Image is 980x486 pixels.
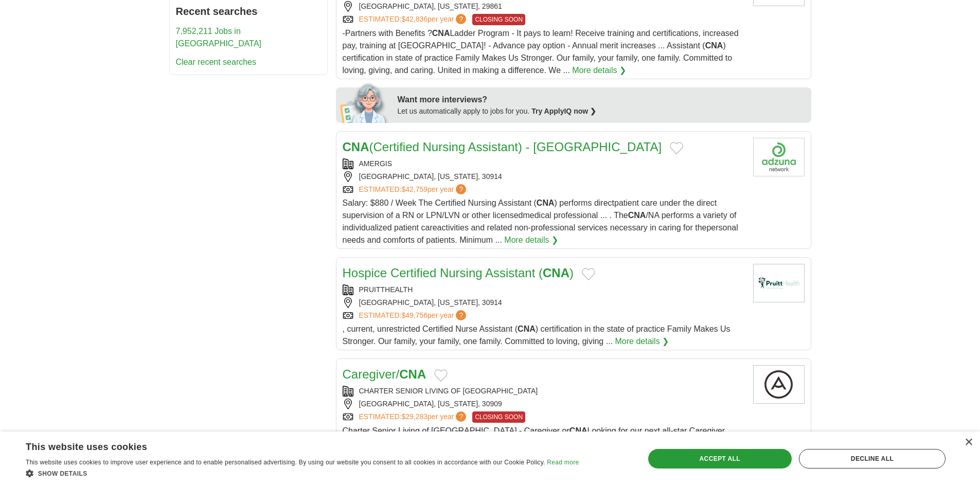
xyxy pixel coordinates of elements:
[456,184,466,194] span: ?
[472,411,525,423] span: CLOSING SOON
[359,310,469,321] a: ESTIMATED:$49,756per year?
[504,234,558,246] a: More details ❯
[456,310,466,320] span: ?
[965,439,972,446] div: Close
[753,264,805,302] img: PruittHealth logo
[753,138,805,176] img: Company logo
[398,94,805,106] div: Want more interviews?
[343,140,369,154] strong: CNA
[401,185,427,193] span: $42,759
[176,4,321,19] h2: Recent searches
[399,367,426,381] strong: CNA
[343,266,574,280] a: Hospice Certified Nursing Assistant (CNA)
[753,365,805,404] img: Company logo
[615,335,669,348] a: More details ❯
[398,106,805,117] div: Let us automatically apply to jobs for you.
[343,386,745,397] div: CHARTER SENIOR LIVING OF [GEOGRAPHIC_DATA]
[434,369,448,382] button: Add to favorite jobs
[518,325,536,333] strong: CNA
[359,411,469,423] a: ESTIMATED:$29,283per year?
[176,58,257,66] a: Clear recent searches
[401,311,427,319] span: $49,756
[547,459,579,466] a: Read more, opens a new window
[343,199,738,244] span: Salary: $880 / Week The Certified Nursing Assistant ( ) performs directpatient care under the dir...
[799,449,946,469] div: Decline all
[670,142,683,154] button: Add to favorite jobs
[531,107,596,115] a: Try ApplyIQ now ❯
[343,29,739,75] span: -Partners with Benefits ? Ladder Program - It pays to learn! Receive training and certifications,...
[38,470,87,477] span: Show details
[343,297,745,308] div: [GEOGRAPHIC_DATA], [US_STATE], 30914
[569,426,587,435] strong: CNA
[401,412,427,421] span: $29,283
[456,14,466,24] span: ?
[432,29,450,38] strong: CNA
[343,1,745,12] div: [GEOGRAPHIC_DATA], [US_STATE], 29861
[628,211,646,220] strong: CNA
[343,171,745,182] div: [GEOGRAPHIC_DATA], [US_STATE], 30914
[343,399,745,409] div: [GEOGRAPHIC_DATA], [US_STATE], 30909
[543,266,569,280] strong: CNA
[572,64,626,77] a: More details ❯
[705,41,723,50] strong: CNA
[343,140,662,154] a: CNA(Certified Nursing Assistant) - [GEOGRAPHIC_DATA]
[401,15,427,23] span: $42,836
[472,14,525,25] span: CLOSING SOON
[343,158,745,169] div: AMERGIS
[537,199,555,207] strong: CNA
[456,411,466,422] span: ?
[359,14,469,25] a: ESTIMATED:$42,836per year?
[26,438,553,453] div: This website uses cookies
[359,184,469,195] a: ESTIMATED:$42,759per year?
[343,426,725,472] span: Charter Senior Living of [GEOGRAPHIC_DATA] - Caregiver or Looking for our next all-star Caregiver...
[340,82,390,123] img: apply-iq-scientist.png
[648,449,792,469] div: Accept all
[26,459,545,466] span: This website uses cookies to improve user experience and to enable personalised advertising. By u...
[582,268,595,280] button: Add to favorite jobs
[26,468,579,478] div: Show details
[176,27,262,48] a: 7,952,211 Jobs in [GEOGRAPHIC_DATA]
[343,325,730,346] span: , current, unrestricted Certified Nurse Assistant ( ) certification in the state of practice Fami...
[343,367,426,381] a: Caregiver/CNA
[359,285,413,294] a: PRUITTHEALTH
